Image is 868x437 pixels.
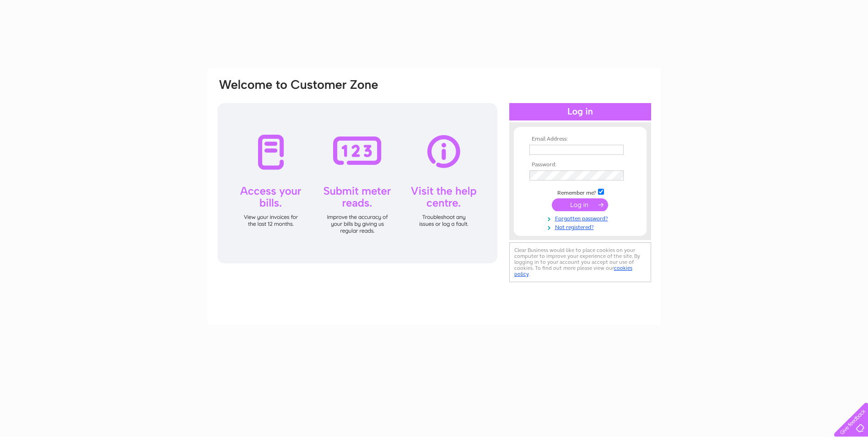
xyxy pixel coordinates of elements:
[529,213,633,222] a: Forgotten password?
[527,187,633,197] td: Remember me?
[552,198,608,211] input: Submit
[509,242,651,282] div: Clear Business would like to place cookies on your computer to improve your experience of the sit...
[527,162,633,168] th: Password:
[514,265,632,277] a: cookies policy
[529,222,633,231] a: Not registered?
[527,136,633,142] th: Email Address:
